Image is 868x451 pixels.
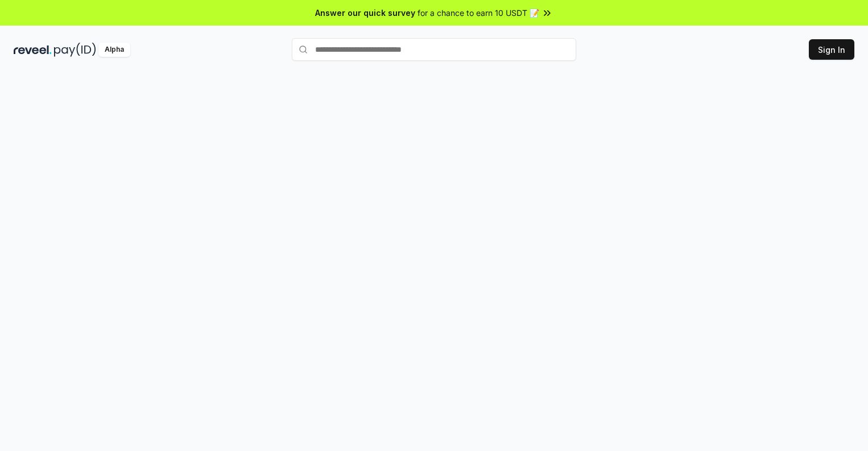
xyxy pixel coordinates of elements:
[418,7,539,19] span: for a chance to earn 10 USDT 📝
[98,43,130,57] div: Alpha
[54,43,96,57] img: pay_id
[809,39,854,60] button: Sign In
[14,43,52,57] img: reveel_dark
[315,7,415,19] span: Answer our quick survey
